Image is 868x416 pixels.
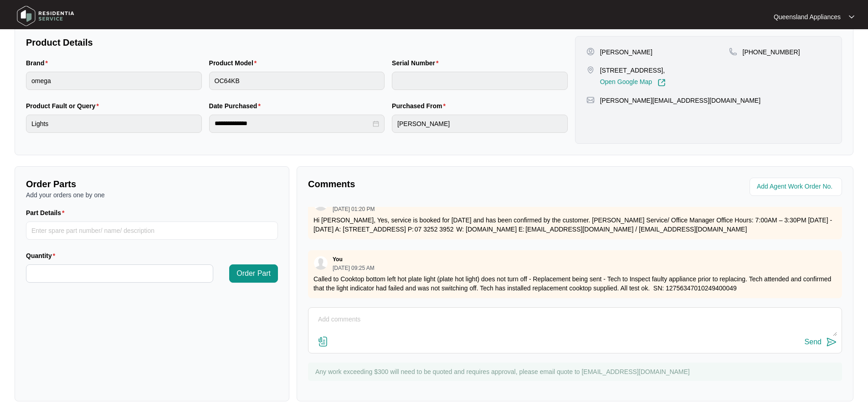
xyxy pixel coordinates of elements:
[26,72,202,90] input: Brand
[392,72,568,90] input: Serial Number
[826,337,837,348] img: send-icon.svg
[333,206,375,212] p: [DATE] 01:20 PM
[600,79,666,87] a: Open Google Map
[209,58,261,68] label: Product Model
[600,47,652,57] p: [PERSON_NAME]
[315,367,837,376] p: Any work exceeding $300 will need to be quoted and requires approval, please email quote to [EMAI...
[805,336,837,348] button: Send
[774,12,841,21] p: Queensland Appliances
[26,101,103,111] label: Product Fault or Query
[26,208,68,217] label: Part Details
[26,265,213,282] input: Quantity
[743,47,800,57] p: [PHONE_NUMBER]
[26,190,278,200] p: Add your orders one by one
[236,268,271,279] span: Order Part
[26,115,202,133] input: Product Fault or Query
[26,221,278,240] input: Part Details
[308,178,569,190] p: Comments
[333,265,375,271] p: [DATE] 09:25 AM
[600,66,666,75] p: [STREET_ADDRESS],
[318,336,329,347] img: file-attachment-doc.svg
[729,47,737,56] img: map-pin
[657,79,666,87] img: Link-External
[313,274,837,293] p: Called to Cooktop bottom left hot plate light (plate hot light) does not turn off - Replacement b...
[600,96,760,105] p: [PERSON_NAME][EMAIL_ADDRESS][DOMAIN_NAME]
[26,58,51,68] label: Brand
[849,15,854,19] img: dropdown arrow
[215,119,371,128] input: Date Purchased
[392,115,568,133] input: Purchased From
[805,338,822,346] div: Send
[26,178,278,190] p: Order Parts
[229,264,278,283] button: Order Part
[392,101,449,111] label: Purchased From
[586,96,595,104] img: map-pin
[209,72,385,90] input: Product Model
[313,216,837,234] p: Hi [PERSON_NAME], Yes, service is booked for [DATE] and has been confirmed by the customer. [PERS...
[586,66,595,74] img: map-pin
[314,256,328,270] img: user.svg
[14,2,77,30] img: residentia service logo
[26,251,59,260] label: Quantity
[209,101,264,111] label: Date Purchased
[333,256,343,263] p: You
[586,47,595,56] img: user-pin
[392,58,442,68] label: Serial Number
[26,36,568,49] p: Product Details
[757,181,837,192] input: Add Agent Work Order No.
